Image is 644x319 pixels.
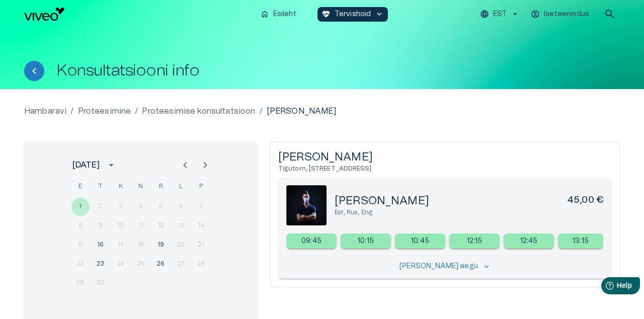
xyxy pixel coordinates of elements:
button: [PERSON_NAME] aegukeyboard_arrow_down [397,259,493,274]
span: reede [152,177,170,197]
span: esmaspäev [71,177,90,197]
span: keyboard_arrow_down [375,10,384,19]
a: Select new timeslot for rescheduling [395,233,445,249]
button: Iseteenindus [529,7,592,22]
a: Select new timeslot for rescheduling [286,233,337,249]
button: 26 [152,255,170,273]
a: Select new timeslot for rescheduling [504,233,554,249]
p: Esileht [273,9,296,20]
button: calendar view is open, switch to year view [103,156,120,174]
p: 12:15 [467,236,482,247]
span: teisipäev [92,177,110,197]
a: Select new timeslot for rescheduling [341,233,391,249]
div: 12:15 [449,233,500,249]
button: ecg_heartTervishoidkeyboard_arrow_down [317,7,388,22]
a: Hambaravi [24,105,66,117]
h1: Konsultatsiooni info [56,62,199,79]
button: 16 [92,236,110,254]
p: 10:45 [411,236,429,247]
img: Viveo logo [24,8,64,21]
button: 19 [152,236,170,254]
div: 10:45 [395,233,445,249]
h5: [PERSON_NAME] [335,194,429,208]
div: 09:45 [286,233,337,249]
div: 13:15 [558,233,603,249]
p: Tervishoid [335,9,371,20]
p: EST [493,9,507,20]
button: 23 [92,255,110,273]
p: [PERSON_NAME] aegu [399,261,478,272]
button: open search modal [600,4,620,24]
p: Est, Rus, Eng [335,208,603,217]
span: search [604,8,616,20]
span: keyboard_arrow_down [482,262,491,271]
a: Select new timeslot for rescheduling [558,233,603,249]
div: [DATE] [72,159,100,171]
button: EST [478,7,521,22]
h5: [PERSON_NAME] [278,150,611,165]
a: Navigate to homepage [24,8,252,21]
p: 10:15 [358,236,374,247]
iframe: Help widget launcher [566,273,644,301]
div: 12:45 [504,233,554,249]
span: kolmapäev [112,177,130,197]
h6: 45,00 € [568,194,603,208]
p: 09:45 [301,236,321,247]
div: 10:15 [341,233,391,249]
button: Tagasi [24,61,44,81]
a: Select new timeslot for rescheduling [449,233,500,249]
p: / [70,105,73,117]
a: Proteesimine [78,105,131,117]
a: Proteesimise konsultatsioon [142,105,255,117]
p: Iseteenindus [544,9,589,20]
button: Next month [195,155,215,175]
span: laupäev [172,177,190,197]
p: 12:45 [520,236,538,247]
p: [PERSON_NAME] [267,105,336,117]
span: ecg_heart [321,10,331,19]
p: / [260,105,263,117]
p: 13:15 [573,236,589,247]
h6: Tigutorn, [STREET_ADDRESS] [278,165,611,173]
span: home [260,10,269,19]
img: 80.png [286,185,327,225]
button: homeEsileht [256,7,301,22]
span: neljapäev [132,177,150,197]
span: pühapäev [192,177,210,197]
button: Previous month [175,155,195,175]
p: / [135,105,138,117]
